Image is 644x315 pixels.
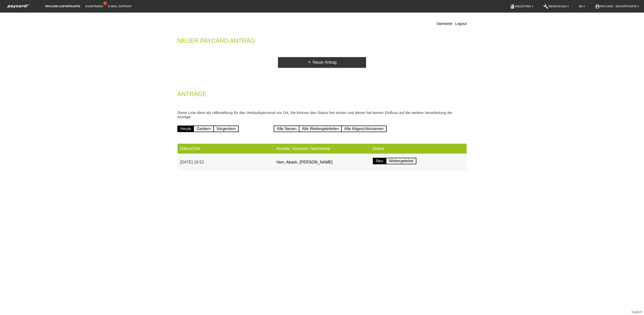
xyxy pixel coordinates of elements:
[370,144,467,154] th: Status
[213,126,239,132] a: Vorgestern
[177,110,467,119] p: Diese Liste dient als Hilfestellung für das Verkaufspersonal vor Ort, Sie können den Status frei ...
[278,57,366,68] a: addNeuer Antrag
[576,5,587,8] a: DE ▾
[541,5,571,8] a: buildWerkzeuge ▾
[592,5,641,8] a: account_circlepaycard - Sofortkarte ▾
[631,310,642,314] a: Support
[299,126,342,132] a: Alle Weitergeleiteten
[274,126,299,132] a: Alle Neuen
[193,126,214,132] a: Gestern
[177,126,194,132] a: Heute
[341,126,387,132] a: Alle Abgeschlossenen
[274,144,370,154] th: Anrede, Vorname, Nachname
[5,6,33,10] a: paycard Sofortkarte
[83,5,105,8] a: Kund*innen
[103,1,107,6] span: 5
[595,4,600,9] i: account_circle
[307,60,311,64] i: add
[386,158,417,164] a: Weitergeleitet
[510,4,515,9] i: book
[178,144,274,154] th: Datum/Zeit
[43,5,83,8] a: paycard Sofortkarte
[178,154,274,171] td: [DATE] 18:52
[106,5,134,8] a: E-Mail Support
[543,4,548,9] i: build
[373,158,386,164] a: Neu
[177,92,467,99] h2: Anträge
[276,160,333,164] a: Herr, Akash, [PERSON_NAME]
[455,21,467,26] a: Logout
[5,4,33,9] img: paycard Sofortkarte
[507,5,536,8] a: bookAnleitung ▾
[177,38,467,46] h2: Neuer Paycard Antrag
[436,21,452,26] a: Startseite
